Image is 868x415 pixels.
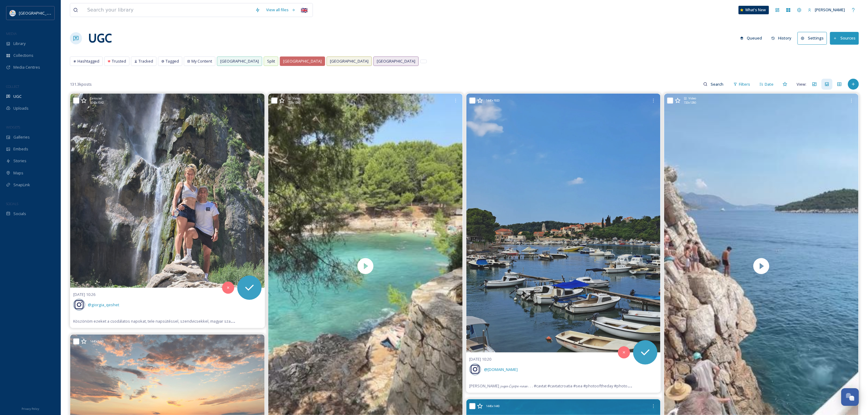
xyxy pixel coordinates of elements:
span: @ giorgia_qeshet [88,302,120,307]
span: Library [13,41,26,46]
span: @ [DOMAIN_NAME] [484,367,518,372]
button: Open Chat [841,388,859,406]
span: MEDIA [6,31,17,36]
a: What's New [739,6,769,14]
span: Privacy Policy [22,407,39,411]
button: Queued [737,32,765,44]
span: [DATE] 10:26 [73,292,95,297]
img: HTZ_logo_EN.svg [10,10,16,16]
span: [GEOGRAPHIC_DATA] [220,58,259,64]
a: View all files [263,4,299,16]
span: [GEOGRAPHIC_DATA] [377,58,415,64]
span: Tagged [166,58,179,64]
span: Embeds [13,146,28,152]
span: Collections [13,53,33,58]
span: SOCIALS [6,201,18,206]
span: Uploads [13,105,29,111]
span: View: [797,81,806,87]
a: Settings [798,32,830,44]
a: Privacy Policy [22,405,39,412]
span: 131.3k posts [70,81,92,87]
span: COLLECT [6,84,19,89]
button: History [768,32,795,44]
span: [PERSON_NAME] 𝓳𝓾𝓰𝓪 𝓛𝓲𝓳𝓮𝓹𝓮 𝓷𝓪𝓼𝓮 . . . #cavtat #cavtatcroatia #sea #photooftheday #photography #pho... [469,383,859,389]
span: UGC [13,94,22,99]
img: 𝓑𝓲𝓼𝓮𝓻 𝓳𝓾𝓰𝓪 𝓛𝓲𝓳𝓮𝓹𝓮 𝓷𝓪𝓼𝓮 . . . #cavtat #cavtatcroatia #sea #photooftheday #photography #photolover ... [466,94,661,353]
span: Galleries [13,134,30,140]
span: 1042 x 1042 [90,101,104,105]
span: 720 x 1280 [288,101,300,105]
span: Maps [13,170,23,176]
span: [GEOGRAPHIC_DATA] [283,58,322,64]
button: Settings [798,32,827,44]
a: UGC [88,29,112,47]
div: 🇬🇧 [299,5,310,15]
a: Queued [737,32,768,44]
span: 1440 x 1440 [90,339,104,344]
span: [GEOGRAPHIC_DATA] [19,10,57,16]
span: WIDGETS [6,125,20,129]
span: Köszönöm ezeket a csodálatos napokat, tele napsütéssel, szendvicsekkel, magyar szavakkal, kalando... [73,318,521,324]
span: 1440 x 1920 [486,98,500,103]
input: Search [708,78,727,90]
a: [PERSON_NAME] [805,4,848,16]
span: Video [293,96,300,101]
span: Stories [13,158,26,164]
span: 720 x 1280 [684,101,696,105]
span: Socials [13,211,26,217]
span: Date [765,81,774,87]
input: Search your library [84,3,252,17]
span: Tracked [139,58,153,64]
span: My Content [191,58,212,64]
span: [DATE] 10:20 [469,356,492,362]
span: [PERSON_NAME] [815,7,845,12]
span: Hashtagged [77,58,99,64]
span: Carousel [90,96,102,101]
span: Filters [739,81,750,87]
button: Sources [830,32,859,44]
span: [GEOGRAPHIC_DATA] [330,58,369,64]
img: Köszönöm ezeket a csodálatos napokat, tele napsütéssel, szendvicsekkel, magyar szavakkal, kalando... [70,94,265,288]
span: Split [267,58,275,64]
span: SnapLink [13,182,30,188]
span: 1440 x 1440 [486,404,500,408]
span: Trusted [112,58,126,64]
span: Media Centres [13,64,40,70]
span: Video [688,96,696,101]
a: History [768,32,798,44]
